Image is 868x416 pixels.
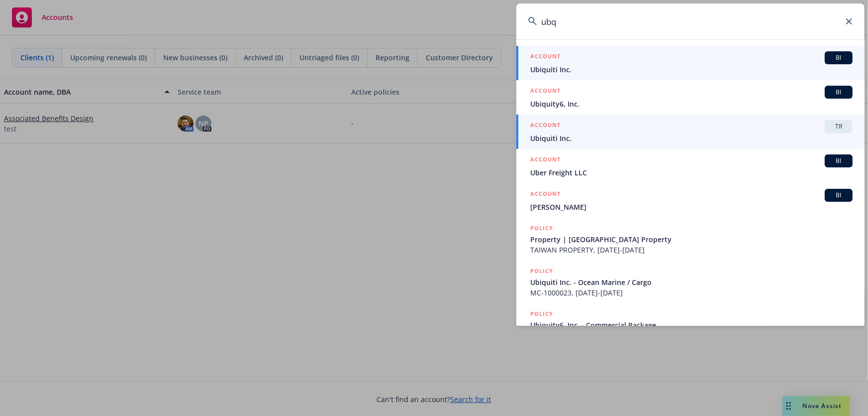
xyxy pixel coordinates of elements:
h5: ACCOUNT [530,51,561,63]
span: TAIWAN PROPERTY, [DATE]-[DATE] [530,245,853,255]
h5: ACCOUNT [530,86,561,98]
a: ACCOUNTBI[PERSON_NAME] [516,183,865,218]
span: BI [829,88,849,97]
h5: ACCOUNT [530,189,561,201]
span: Ubiquiti Inc. [530,133,853,143]
span: [PERSON_NAME] [530,202,853,212]
h5: POLICY [530,266,553,276]
a: POLICYUbiquiti Inc. - Ocean Marine / CargoMC-1000023, [DATE]-[DATE] [516,261,865,303]
span: MC-1000023, [DATE]-[DATE] [530,287,853,298]
a: ACCOUNTBIUber Freight LLC [516,149,865,183]
h5: ACCOUNT [530,154,561,166]
a: ACCOUNTBIUbiquity6, Inc. [516,80,865,115]
h5: POLICY [530,309,553,319]
span: Property | [GEOGRAPHIC_DATA] Property [530,234,853,245]
input: Search... [516,3,865,39]
a: POLICYUbiquity6, Inc. - Commercial Package [516,303,865,346]
span: Ubiquiti Inc. - Ocean Marine / Cargo [530,277,853,287]
span: Ubiquity6, Inc. [530,99,853,109]
span: Ubiquity6, Inc. - Commercial Package [530,320,853,330]
span: TR [829,122,849,131]
a: POLICYProperty | [GEOGRAPHIC_DATA] PropertyTAIWAN PROPERTY, [DATE]-[DATE] [516,218,865,261]
h5: ACCOUNT [530,120,561,132]
span: BI [829,156,849,165]
span: Ubiquiti Inc. [530,64,853,75]
a: ACCOUNTTRUbiquiti Inc. [516,115,865,149]
span: Uber Freight LLC [530,167,853,178]
h5: POLICY [530,223,553,233]
span: BI [829,191,849,200]
a: ACCOUNTBIUbiquiti Inc. [516,46,865,80]
span: BI [829,53,849,62]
